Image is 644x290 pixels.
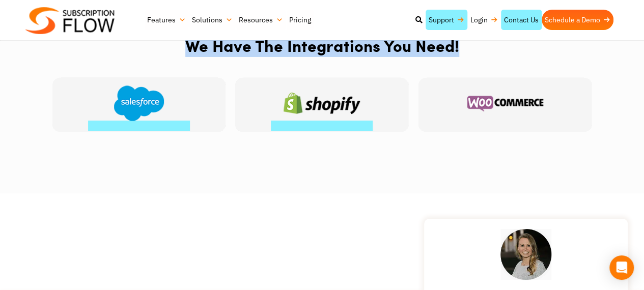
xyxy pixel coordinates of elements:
[542,10,613,30] a: Schedule a Demo
[52,78,226,132] div: 6 / 6
[236,10,286,30] a: Resources
[144,10,189,30] a: Features
[501,10,542,30] a: Contact Us
[189,10,236,30] a: Solutions
[500,229,551,280] img: testimonial
[418,78,592,132] div: 4 / 5
[119,36,526,55] h2: We Have The Integrations You Need!
[467,10,501,30] a: Login
[426,10,467,30] a: Support
[609,255,634,280] div: Open Intercom Messenger
[25,7,115,34] img: Subscriptionflow
[286,10,314,30] a: Pricing
[235,78,408,132] div: 4 / 5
